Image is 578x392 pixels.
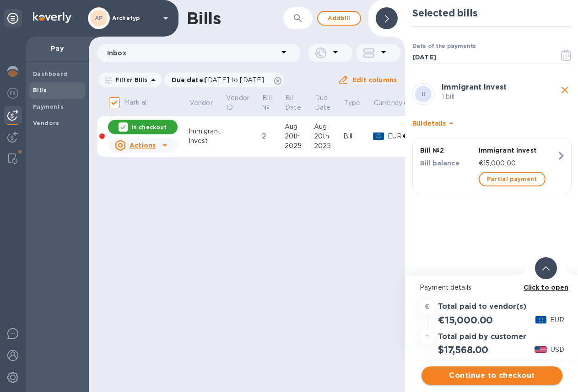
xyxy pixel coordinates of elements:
div: 20th [285,132,314,141]
span: Type [344,98,372,108]
p: Type [344,98,360,108]
div: Aug [285,122,314,132]
p: Vendor ID [226,93,249,112]
p: Bill № 2 [420,146,475,155]
p: In checkout [131,123,167,131]
b: Payments [33,103,64,110]
div: 2025 [285,141,314,151]
div: 2025 [314,141,343,151]
p: Pay [33,44,81,53]
div: Unpin categories [4,9,22,27]
p: Payment details [420,283,564,292]
u: Edit columns [352,76,397,84]
div: Invest [189,136,225,146]
span: Bill № [263,93,284,112]
p: Mark all [124,98,148,107]
p: Due Date [315,93,331,112]
p: Bill balance [420,159,475,168]
button: Addbill [317,11,361,26]
span: Add bill [325,13,353,24]
span: Bill Date [286,93,313,112]
p: Archetyp [112,15,158,21]
p: Inbox [107,48,278,58]
div: = [420,329,434,344]
button: close [558,83,572,97]
h3: Total paid by customer [438,333,526,341]
b: Bill details [412,120,446,127]
div: €15,000.00 [403,132,443,141]
p: EUR [388,132,403,141]
button: Continue to checkout [421,366,562,385]
p: EUR [550,315,564,325]
img: USD [535,346,547,353]
p: Currency [373,98,402,108]
p: Immigrant Invest [479,146,556,155]
strong: € [425,303,429,310]
b: Immigrant Invest [442,83,507,91]
p: 1 bill [442,92,558,101]
span: Continue to checkout [429,370,555,381]
div: Billdetails [412,109,572,138]
div: Bill [343,132,373,141]
b: Bills [33,87,47,94]
p: €15,000.00 [479,159,556,168]
h3: Total paid to vendor(s) [438,302,526,311]
div: Due date:[DATE] to [DATE] [164,73,284,87]
button: Partial payment [479,172,546,186]
b: Click to open [524,284,569,291]
u: Actions [130,142,156,149]
b: Vendors [33,120,59,127]
div: Immigrant [189,127,225,136]
span: Vendor ID [226,93,261,112]
b: II [421,90,426,97]
h2: $17,568.00 [438,344,488,355]
h1: Bills [187,9,221,28]
div: Aug [314,122,343,132]
p: USD [551,345,564,355]
span: Partial payment [487,174,537,185]
span: Amount [404,98,441,108]
div: 20th [314,132,343,141]
h2: €15,000.00 [438,314,493,326]
div: 2 [262,132,285,141]
p: Bill Date [286,93,302,112]
p: Due date : [172,75,269,85]
p: Amount [404,98,429,108]
span: [DATE] to [DATE] [205,76,264,84]
p: Bill № [263,93,272,112]
span: Vendor [189,98,224,108]
img: Logo [33,12,71,23]
b: AP [95,15,103,21]
button: Bill №2Immigrant InvestBill balance€15,000.00Partial payment [412,138,572,194]
img: Foreign exchange [7,88,18,99]
p: Filter Bills [112,76,148,84]
b: Dashboard [33,70,68,77]
h2: Selected bills [412,7,572,19]
p: Vendor [189,98,212,108]
label: Date of the payments [412,44,475,49]
span: Due Date [315,93,343,112]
